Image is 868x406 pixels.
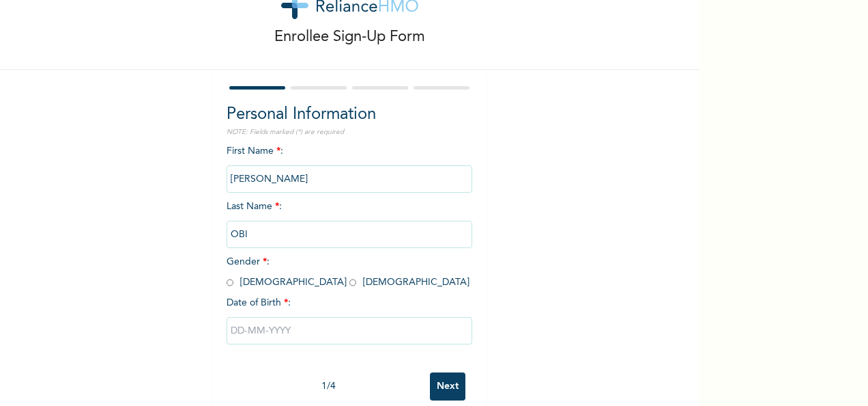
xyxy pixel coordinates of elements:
[227,103,472,127] h2: Personal Information
[227,379,430,394] div: 1 / 4
[227,202,472,239] span: Last Name :
[227,317,472,344] input: DD-MM-YYYY
[227,296,291,310] span: Date of Birth :
[274,26,425,49] p: Enrollee Sign-Up Form
[227,146,472,184] span: First Name :
[227,127,472,137] p: NOTE: Fields marked (*) are required
[227,257,469,287] span: Gender : [DEMOGRAPHIC_DATA] [DEMOGRAPHIC_DATA]
[227,221,472,248] input: Enter your last name
[227,165,472,193] input: Enter your first name
[430,373,465,401] input: Next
